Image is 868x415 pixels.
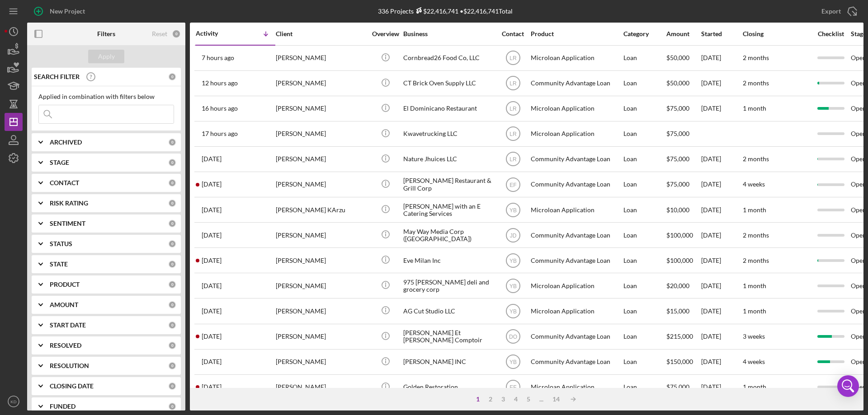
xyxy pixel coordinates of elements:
div: Community Advantage Loan [531,71,621,95]
span: $75,000 [666,180,689,188]
div: [PERSON_NAME] KArzu [276,198,366,222]
time: 1 month [743,282,766,289]
div: Microloan Application [531,274,621,298]
time: 2 months [743,256,769,264]
div: 336 Projects • $22,416,741 Total [378,7,513,15]
div: Closing [743,30,811,37]
time: 2025-09-02 23:28 [202,206,222,214]
div: Community Advantage Loan [531,325,621,349]
b: RESOLVED [50,342,81,349]
div: AG Cut Studio LLC [403,299,494,323]
div: [PERSON_NAME] Restaurant & Grill Corp [403,173,494,196]
span: $20,000 [666,282,689,289]
div: 4 [509,396,522,403]
div: Microloan Application [531,375,621,399]
div: 14 [548,396,564,403]
div: CT Brick Oven Supply LLC [403,71,494,95]
b: STAGE [50,159,69,166]
div: Loan [623,223,665,247]
time: 2025-09-01 19:06 [202,282,222,289]
text: EF [509,182,516,188]
div: Microloan Application [531,122,621,146]
b: SENTIMENT [50,220,85,227]
div: 0 [168,341,176,350]
div: Loan [623,248,665,272]
div: [DATE] [701,350,742,374]
div: 2 [484,396,497,403]
div: [DATE] [701,248,742,272]
time: 2025-09-03 08:59 [202,155,222,163]
time: 2 months [743,79,769,87]
div: [PERSON_NAME] [276,375,366,399]
div: Community Advantage Loan [531,147,621,171]
b: CONTACT [50,179,79,187]
div: Open Intercom Messenger [837,375,859,397]
span: $75,000 [666,130,689,137]
span: $75,000 [666,383,689,391]
div: Loan [623,375,665,399]
b: START DATE [50,322,86,329]
time: 3 weeks [743,332,765,340]
div: Client [276,30,366,37]
b: PRODUCT [50,281,80,288]
b: Filters [97,30,115,37]
div: 0 [172,29,181,38]
div: [DATE] [701,147,742,171]
time: 2025-09-02 21:13 [202,232,222,239]
text: LR [509,156,517,163]
button: Apply [88,50,124,63]
time: 4 weeks [743,180,765,188]
div: [DATE] [701,299,742,323]
div: Community Advantage Loan [531,223,621,247]
time: 2 months [743,155,769,163]
div: 0 [168,240,176,248]
div: 0 [168,219,176,228]
b: RISK RATING [50,200,88,207]
div: [PERSON_NAME] [276,71,366,95]
time: 2025-09-04 03:46 [202,54,234,61]
div: Community Advantage Loan [531,173,621,196]
time: 2025-09-03 22:48 [202,79,238,87]
div: Nature Jhuices LLC [403,147,494,171]
div: Product [531,30,621,37]
text: YB [509,359,516,365]
div: 0 [168,280,176,289]
div: 0 [168,159,176,167]
text: LR [509,106,517,112]
div: 0 [168,402,176,410]
div: Kwavetrucking LLC [403,122,494,146]
div: 0 [168,199,176,207]
time: 2025-09-02 14:32 [202,257,222,264]
div: New Project [50,2,85,20]
div: Apply [98,50,115,63]
div: [PERSON_NAME] [276,46,366,70]
time: 2025-09-03 19:07 [202,105,238,112]
div: 0 [168,321,176,329]
div: [PERSON_NAME] [276,122,366,146]
div: Loan [623,173,665,196]
text: JD [509,232,516,238]
text: YB [509,207,516,213]
b: ARCHIVED [50,139,82,146]
button: New Project [27,2,94,20]
time: 2025-09-01 14:49 [202,308,222,315]
div: Activity [196,30,236,37]
div: [PERSON_NAME] [276,173,366,196]
div: 0 [168,260,176,268]
div: [PERSON_NAME] [276,248,366,272]
time: 1 month [743,104,766,112]
div: Reset [152,30,167,37]
span: $150,000 [666,358,693,365]
div: ... [535,396,548,403]
span: $75,000 [666,155,689,163]
text: LR [509,131,517,137]
div: [DATE] [701,46,742,70]
div: Microloan Application [531,198,621,222]
div: Loan [623,274,665,298]
b: STATUS [50,240,72,247]
time: 2 months [743,54,769,61]
time: 1 month [743,206,766,214]
span: $10,000 [666,206,689,214]
div: [PERSON_NAME] [276,350,366,374]
text: YB [509,308,516,315]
